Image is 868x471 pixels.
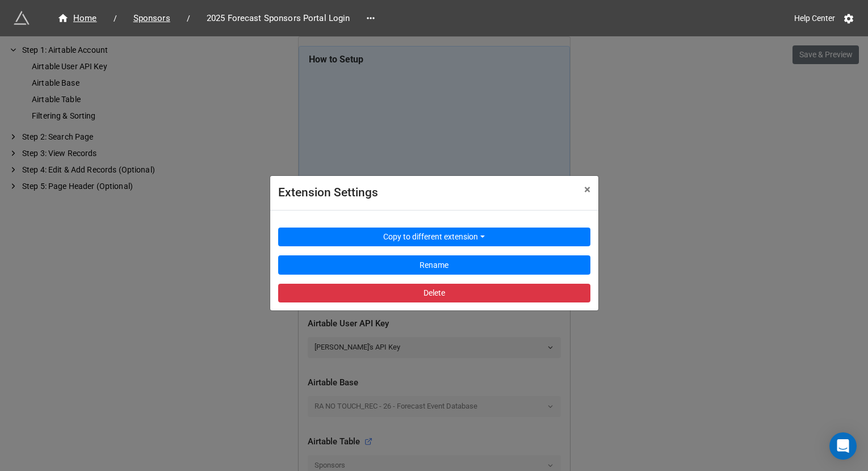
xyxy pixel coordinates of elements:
[187,12,190,24] li: /
[278,255,590,275] button: Rename
[57,12,97,25] div: Home
[278,228,590,247] button: Copy to different extension
[127,12,177,25] span: Sponsors
[14,10,30,26] img: miniextensions-icon.73ae0678.png
[584,183,590,196] span: ×
[786,8,843,28] a: Help Center
[829,432,857,460] div: Open Intercom Messenger
[278,184,559,202] div: Extension Settings
[114,12,117,24] li: /
[45,11,362,25] nav: breadcrumb
[278,284,590,303] button: Delete
[200,12,357,25] span: 2025 Forecast Sponsors Portal Login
